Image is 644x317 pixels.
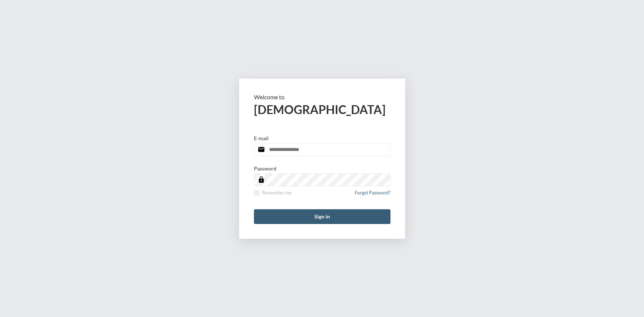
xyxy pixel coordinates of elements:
h2: [DEMOGRAPHIC_DATA] [254,102,390,117]
p: E-mail [254,135,269,141]
a: Forgot Password? [355,190,390,200]
p: Password [254,165,276,172]
button: Sign in [254,209,390,224]
p: Welcome to [254,93,390,100]
label: Remember me [254,190,292,196]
